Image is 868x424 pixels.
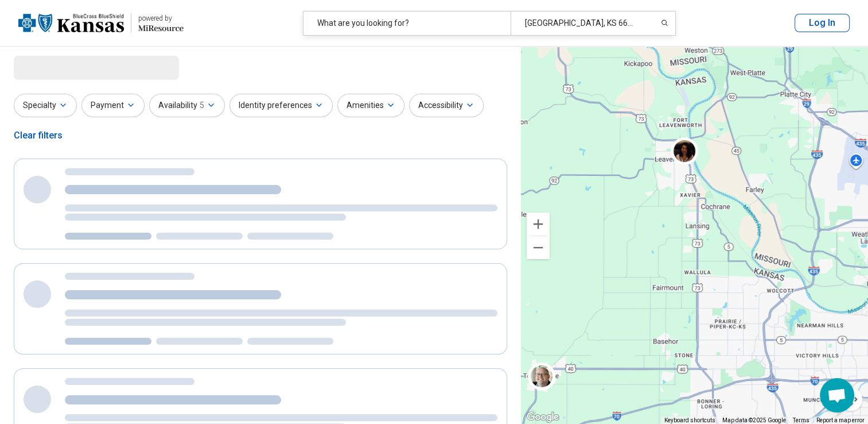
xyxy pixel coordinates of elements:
button: Accessibility [409,94,484,117]
button: Amenities [337,94,404,117]
button: Zoom out [527,236,550,259]
button: Identity preferences [229,94,333,117]
img: Blue Cross Blue Shield Kansas [18,9,124,37]
a: Terms (opens in new tab) [793,417,809,423]
div: What are you looking for? [303,11,511,35]
div: Clear filters [14,122,63,149]
span: Map data ©2025 Google [722,417,786,423]
span: 5 [200,99,204,111]
button: Specialty [14,94,77,117]
button: Log In [795,14,850,32]
button: Zoom in [527,213,550,236]
a: Blue Cross Blue Shield Kansaspowered by [18,9,184,37]
div: [GEOGRAPHIC_DATA], KS 66043, [GEOGRAPHIC_DATA] [511,11,649,35]
div: powered by [138,13,184,24]
button: Availability5 [149,94,225,117]
a: Report a map error [816,417,865,423]
button: Payment [81,94,145,117]
span: Loading... [14,56,110,79]
div: Open chat [820,378,854,413]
